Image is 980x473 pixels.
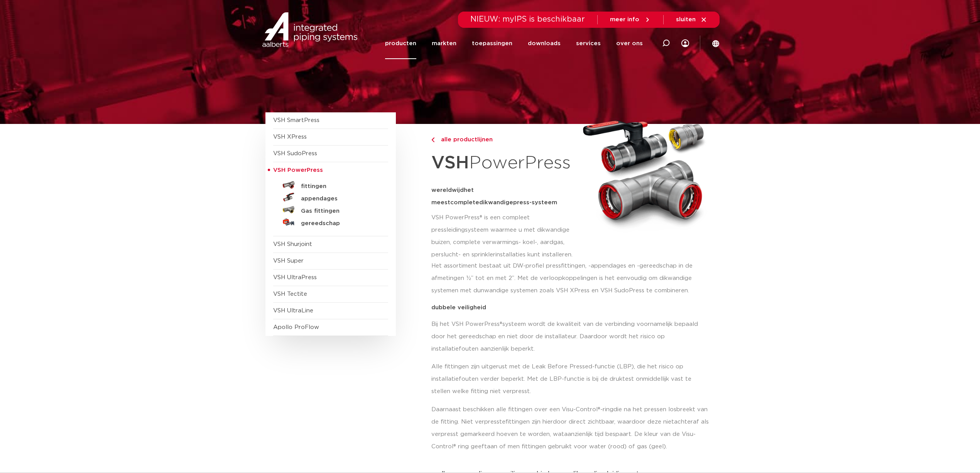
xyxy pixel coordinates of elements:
a: VSH Shurjoint [273,241,312,247]
a: VSH Super [273,258,304,264]
div: my IPS [681,28,689,59]
span: press-systeem [513,200,557,205]
a: VSH Tectite [273,291,307,297]
span: aan of men fittingen gebruikt voor water (rood) of gas (geel). [487,444,667,449]
strong: VSH [431,154,469,172]
span: VSH PowerPress [273,167,323,173]
a: Gas fittingen [273,203,388,216]
a: Apollo ProFlow [273,324,319,330]
span: NIEUW: myIPS is beschikbaar [470,15,585,23]
a: gereedschap [273,216,388,228]
a: producten [385,28,416,59]
span: wereldwijd [431,187,464,193]
a: fittingen [273,179,388,191]
span: achteraf als verpresst gemarkeerd hoeven te worden, wat [431,419,709,437]
a: alle productlijnen [431,135,576,144]
a: sluiten [676,16,707,23]
span: die na het pressen losbreekt van de fitting. Niet verpresste [431,407,708,425]
span: complete [450,200,479,205]
a: appendages [273,191,388,203]
p: VSH PowerPress® is een compleet pressleidingsysteem waarmee u met dikwandige buizen, complete ver... [431,212,576,261]
span: sluiten [676,17,696,22]
img: chevron-right.svg [431,137,434,142]
a: downloads [528,28,561,59]
span: Bij het VSH PowerPress [431,321,500,327]
span: systeem wordt de kwaliteit van de verbinding voornamelijk bepaald door het gereedschap en niet do... [431,321,698,352]
p: dubbele veiligheid [431,305,710,310]
a: VSH SmartPress [273,117,319,123]
a: services [576,28,601,59]
h5: Gas fittingen [301,208,377,215]
a: over ons [616,28,643,59]
span: fittingen zijn hierdoor direct zichtbaar, waardoor deze niet [505,419,674,425]
nav: Menu [385,28,643,59]
span: alle productlijnen [436,137,493,142]
a: VSH SudoPress [273,151,317,156]
a: VSH UltraLine [273,308,313,314]
p: Alle fittingen zijn uitgerust met de Leak Before Pressed-functie (LBP), die het risico op install... [431,361,710,398]
a: VSH XPress [273,134,307,140]
p: Het assortiment bestaat uit DW-profiel pressfittingen, -appendages en -gereedschap in de afmeting... [431,260,710,297]
a: VSH UltraPress [273,275,317,280]
span: dikwandige [479,200,513,205]
a: meer info [610,16,651,23]
h1: PowerPress [431,148,576,178]
h5: gereedschap [301,220,377,227]
a: markten [432,28,456,59]
span: het meest [431,187,474,205]
span: aanzienlijk tijd bespaart. De kleur van de Visu-Control® ring geeft [431,431,696,449]
a: toepassingen [472,28,512,59]
h5: appendages [301,195,377,202]
span: Daarnaast beschikken alle fittingen over een Visu-Control®-ring [431,407,613,412]
span: ® [500,321,502,327]
h5: fittingen [301,183,377,190]
span: meer info [610,17,639,22]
